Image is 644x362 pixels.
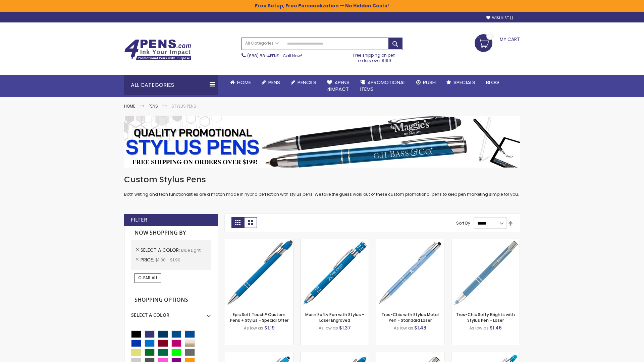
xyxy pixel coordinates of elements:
span: Clear All [138,275,158,281]
span: As low as [394,325,413,331]
span: Blog [486,79,499,86]
img: Marin Softy Pen with Stylus - Laser Engraved-Blue - Light [301,239,369,307]
a: Specials [441,75,481,90]
span: 4Pens 4impact [327,79,350,93]
span: As low as [469,325,489,331]
a: Pencils [285,75,322,90]
img: 4Pens Custom Pens and Promotional Products [124,39,191,61]
a: Tres-Chic with Stylus Metal Pen - Standard Laser [381,312,439,323]
div: Free shipping on pen orders over $199 [346,50,403,63]
a: 4P-MS8B-Blue - Light [225,239,293,244]
span: $1.19 [264,324,275,331]
a: (888) 88-4PENS [247,53,279,59]
span: $1.48 [414,324,426,331]
span: All Categories [245,41,279,46]
a: Pens [256,75,285,90]
span: Home [237,79,251,86]
div: All Categories [124,75,218,95]
label: Sort By [456,220,470,226]
a: 4PROMOTIONALITEMS [355,75,411,97]
a: Home [124,103,135,109]
img: Tres-Chic with Stylus Metal Pen - Standard Laser-Blue - Light [376,239,444,307]
h1: Custom Stylus Pens [124,174,520,185]
strong: Now Shopping by [131,226,211,240]
span: Price [141,256,155,263]
strong: Grid [231,217,244,228]
span: 4PROMOTIONAL ITEMS [360,79,406,93]
a: Home [225,75,256,90]
span: $1.46 [490,324,502,331]
a: Ellipse Stylus Pen - Standard Laser-Blue - Light [225,352,293,358]
a: Tres-Chic Touch Pen - Standard Laser-Blue - Light [376,352,444,358]
a: Rush [411,75,441,90]
a: Tres-Chic Softy Brights with Stylus Pen - Laser-Blue - Light [451,239,520,244]
a: Clear All [135,273,161,283]
div: Both writing and tech functionalities are a match made in hybrid perfection with stylus pens. We ... [124,174,520,197]
div: Select A Color [131,307,211,318]
span: Pens [268,79,280,86]
span: Blue Light [181,247,201,253]
a: Marin Softy Pen with Stylus - Laser Engraved [305,312,364,323]
a: Tres-Chic with Stylus Metal Pen - Standard Laser-Blue - Light [376,239,444,244]
span: Rush [423,79,436,86]
a: Tres-Chic Softy Brights with Stylus Pen - Laser [456,312,515,323]
span: $1.37 [339,324,351,331]
a: 4Pens4impact [322,75,355,97]
span: Select A Color [141,247,181,253]
a: Epic Soft Touch® Custom Pens + Stylus - Special Offer [230,312,288,323]
a: Phoenix Softy Brights with Stylus Pen - Laser-Blue - Light [451,352,520,358]
span: Specials [453,79,475,86]
span: $1.00 - $1.99 [155,257,180,263]
a: Pens [149,103,158,109]
span: Pencils [298,79,316,86]
span: As low as [319,325,338,331]
strong: Stylus Pens [171,103,196,109]
a: All Categories [242,38,282,49]
img: Stylus Pens [124,116,520,168]
strong: Shopping Options [131,293,211,307]
img: Tres-Chic Softy Brights with Stylus Pen - Laser-Blue - Light [451,239,520,307]
img: 4P-MS8B-Blue - Light [225,239,293,307]
a: Ellipse Softy Brights with Stylus Pen - Laser-Blue - Light [301,352,369,358]
a: Marin Softy Pen with Stylus - Laser Engraved-Blue - Light [301,239,369,244]
strong: Filter [131,216,147,224]
a: Wishlist [486,15,513,20]
a: Blog [481,75,504,90]
span: - Call Now! [247,53,302,59]
span: As low as [244,325,263,331]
